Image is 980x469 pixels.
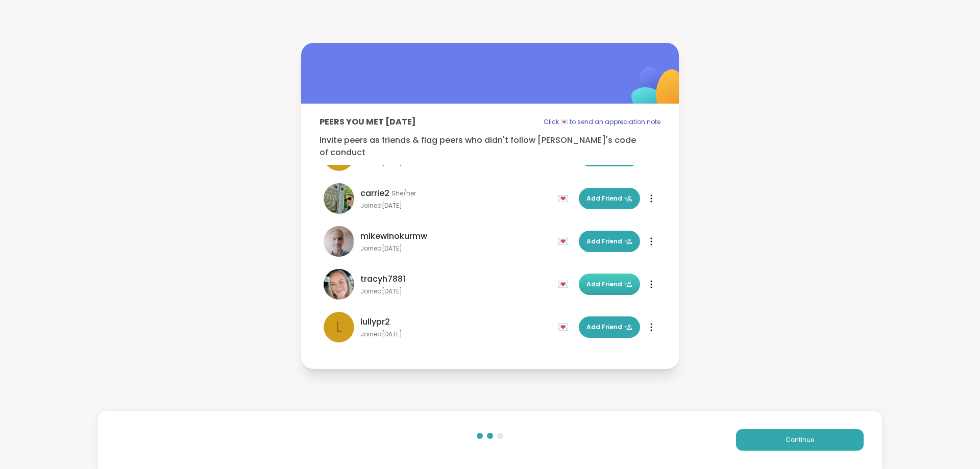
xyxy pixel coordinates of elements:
[586,237,632,246] span: Add Friend
[557,190,573,207] div: 💌
[557,233,573,250] div: 💌
[324,269,354,300] img: tracyh7881
[579,231,640,252] button: Add Friend
[579,316,640,338] button: Add Friend
[360,287,551,295] span: Joined [DATE]
[391,189,416,198] span: She/her
[607,40,709,142] img: ShareWell Logomark
[360,202,551,210] span: Joined [DATE]
[579,188,640,209] button: Add Friend
[557,319,573,335] div: 💌
[336,316,342,338] span: l
[360,273,405,285] span: tracyh7881
[324,183,354,214] img: carrie2
[586,280,632,289] span: Add Friend
[360,330,551,338] span: Joined [DATE]
[360,244,551,253] span: Joined [DATE]
[324,226,354,257] img: mikewinokurmw
[586,323,632,332] span: Add Friend
[360,230,427,242] span: mikewinokurmw
[586,194,632,203] span: Add Friend
[579,274,640,295] button: Add Friend
[736,429,864,451] button: Continue
[360,187,389,200] span: carrie2
[544,116,660,128] p: Click 💌 to send an appreciation note
[320,134,660,159] p: Invite peers as friends & flag peers who didn't follow [PERSON_NAME]'s code of conduct
[320,116,416,128] p: Peers you met [DATE]
[360,316,390,328] span: lullypr2
[557,276,573,292] div: 💌
[786,435,814,445] span: Continue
